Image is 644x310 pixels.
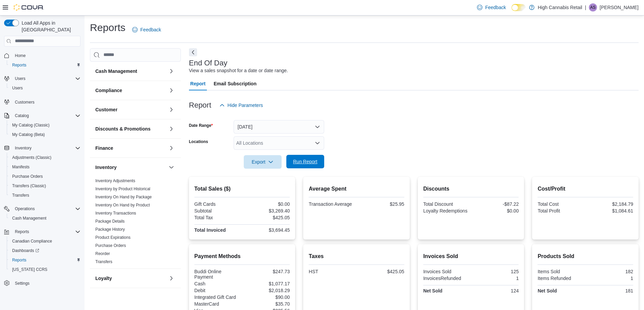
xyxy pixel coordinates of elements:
span: Feedback [140,26,161,33]
div: $2,184.79 [587,201,633,207]
span: Transfers (Classic) [12,183,46,189]
h1: Reports [90,21,125,34]
span: Inventory [15,145,31,151]
button: Users [7,83,83,93]
button: Users [12,75,28,83]
a: Inventory Adjustments [95,178,135,183]
span: Canadian Compliance [12,238,52,244]
h3: Loyalty [95,275,112,282]
div: Debit [194,288,241,293]
span: Product Expirations [95,235,130,240]
span: Home [12,51,80,60]
label: Locations [189,139,208,144]
a: Dashboards [7,246,83,255]
a: Cash Management [9,214,49,222]
button: Catalog [1,111,83,120]
a: Adjustments (Classic) [9,153,54,162]
span: Users [12,85,23,91]
span: Reports [12,62,26,68]
a: Inventory by Product Historical [95,187,150,191]
input: Dark Mode [511,4,526,11]
span: Transfers [9,191,80,199]
a: Package History [95,227,125,232]
a: Reports [9,256,29,264]
span: Email Subscription [214,77,257,90]
span: Settings [12,279,80,287]
a: Customers [12,98,37,106]
h2: Total Sales ($) [194,185,290,193]
button: My Catalog (Classic) [7,120,83,130]
span: Users [15,76,25,81]
div: $0.00 [472,208,519,214]
span: [US_STATE] CCRS [12,267,47,272]
div: Buddi Online Payment [194,269,241,280]
h3: Customer [95,106,117,113]
h3: OCM [95,294,106,301]
div: Loyalty Redemptions [423,208,470,214]
a: Users [9,84,25,92]
span: Cash Management [12,216,46,221]
span: Catalog [15,113,29,118]
button: Cash Management [167,67,175,75]
button: OCM [95,294,166,301]
div: $3,694.45 [243,227,290,233]
div: Items Sold [538,269,584,274]
a: Reorder [95,251,110,256]
button: OCM [167,293,175,302]
div: Total Discount [423,201,470,207]
div: $35.70 [243,301,290,307]
button: Loyalty [95,275,166,282]
a: Feedback [129,23,164,36]
div: Total Tax [194,215,241,220]
img: Cova [14,4,44,11]
button: Hide Parameters [217,98,266,112]
div: InvoicesRefunded [423,276,470,281]
span: Purchase Orders [12,174,43,179]
span: Washington CCRS [9,265,80,274]
div: Integrated Gift Card [194,294,241,300]
a: Transfers [9,191,32,199]
a: Reports [9,61,29,69]
button: Reports [7,255,83,265]
span: Dashboards [9,247,80,255]
a: Transfers (Classic) [9,182,49,190]
div: $425.05 [243,215,290,220]
label: Date Range [189,123,213,128]
span: Reports [12,228,80,236]
div: Inventory [90,177,181,269]
strong: Total Invoiced [194,227,226,233]
div: 181 [587,288,633,293]
span: Run Report [293,158,317,165]
span: Reports [12,257,26,263]
div: $1,084.61 [587,208,633,214]
span: Adjustments (Classic) [9,153,80,162]
div: MasterCard [194,301,241,307]
button: Inventory [167,163,175,171]
h2: Discounts [423,185,519,193]
div: 182 [587,269,633,274]
span: Reports [15,229,29,234]
button: Compliance [167,86,175,94]
h2: Average Spent [309,185,404,193]
span: Reports [9,61,80,69]
h3: Inventory [95,164,117,171]
a: Feedback [474,1,508,14]
p: | [585,3,586,11]
span: Operations [12,205,80,213]
span: Catalog [12,112,80,120]
div: -$87.22 [472,201,519,207]
span: Canadian Compliance [9,237,80,245]
span: Manifests [9,163,80,171]
button: Settings [1,278,83,288]
div: 125 [472,269,519,274]
button: Run Report [286,155,324,168]
button: Adjustments (Classic) [7,153,83,162]
span: Export [248,155,278,169]
button: Users [1,74,83,83]
span: Operations [15,206,35,212]
span: Settings [15,281,29,286]
div: $0.00 [243,201,290,207]
div: Cash [194,281,241,286]
span: Inventory On Hand by Product [95,202,150,208]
